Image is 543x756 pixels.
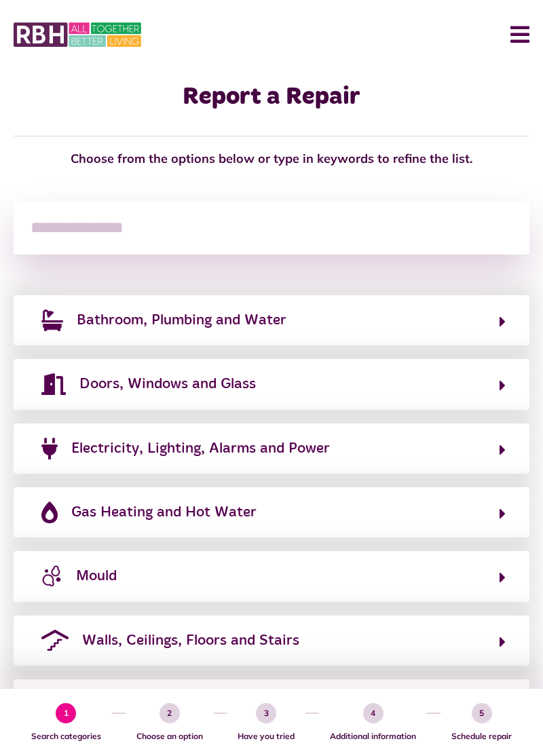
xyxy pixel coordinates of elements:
[41,502,58,523] img: fire-flame-simple-solid-purple.png
[41,630,69,651] img: roof-stairs-purple.png
[132,730,207,742] span: Choose an option
[41,565,62,587] img: mould-icon.jpg
[37,437,506,460] button: Electricity, Lighting, Alarms and Power
[447,730,516,742] span: Schedule repair
[472,703,492,723] span: 5
[14,20,141,49] img: MyRBH
[14,83,529,112] h1: Report a Repair
[37,309,506,332] button: Bathroom, Plumbing and Water
[256,703,276,723] span: 3
[37,501,506,524] button: Gas Heating and Hot Water
[37,629,506,652] button: Walls, Ceilings, Floors and Stairs
[37,373,506,396] button: Doors, Windows and Glass
[37,565,506,588] button: Mould
[41,373,66,395] img: door-open-solid-purple.png
[27,730,105,742] span: Search categories
[160,703,180,723] span: 2
[77,309,286,331] span: Bathroom, Plumbing and Water
[71,502,257,523] span: Gas Heating and Hot Water
[71,438,330,459] span: Electricity, Lighting, Alarms and Power
[56,703,76,723] span: 1
[41,438,58,459] img: plug-solid-purple.png
[71,151,472,166] strong: Choose from the options below or type in keywords to refine the list.
[234,730,299,742] span: Have you tried
[82,630,299,651] span: Walls, Ceilings, Floors and Stairs
[76,565,117,587] span: Mould
[41,309,63,331] img: bath.png
[79,373,256,395] span: Doors, Windows and Glass
[363,703,383,723] span: 4
[326,730,420,742] span: Additional information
